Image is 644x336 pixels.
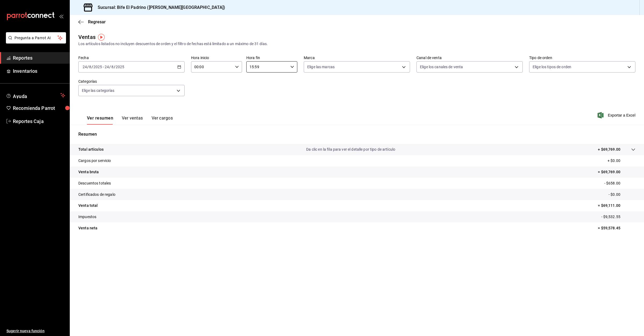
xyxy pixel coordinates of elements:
p: = $59,578.45 [598,225,635,231]
p: Venta bruta [78,169,99,175]
input: -- [89,65,92,69]
label: Categorías [78,80,185,83]
span: Regresar [88,19,106,24]
p: Certificados de regalo [78,192,115,197]
span: Recomienda Parrot [13,104,65,112]
span: - [103,65,104,69]
button: Ver cargos [152,115,173,125]
p: = $69,111.00 [598,203,635,208]
input: -- [82,65,87,69]
span: Elige los tipos de orden [533,64,571,70]
span: Ayuda [13,92,58,99]
span: Elige las categorías [82,88,115,93]
span: / [114,65,115,69]
span: / [109,65,111,69]
span: Pregunta a Parrot AI [14,35,58,41]
div: navigation tabs [87,115,173,125]
p: - $658.00 [604,180,635,186]
span: Reportes Caja [13,118,65,125]
p: Total artículos [78,147,104,152]
label: Tipo de orden [529,56,635,60]
button: open_drawer_menu [59,14,63,18]
button: Regresar [78,19,106,24]
button: Pregunta a Parrot AI [6,32,66,44]
input: -- [111,65,114,69]
label: Canal de venta [416,56,523,60]
p: + $0.00 [608,158,635,164]
div: Los artículos listados no incluyen descuentos de orden y el filtro de fechas está limitado a un m... [78,41,635,47]
p: - $0.00 [609,192,635,197]
label: Hora fin [246,56,297,60]
span: / [87,65,89,69]
p: = $69,769.00 [598,169,635,175]
button: Ver ventas [122,115,143,125]
label: Marca [304,56,410,60]
button: Ver resumen [87,115,113,125]
span: / [92,65,93,69]
p: - $9,532.55 [601,214,635,220]
p: Venta neta [78,225,97,231]
p: Da clic en la fila para ver el detalle por tipo de artículo [306,147,395,152]
span: Inventarios [13,67,65,75]
div: Ventas [78,33,96,41]
input: ---- [115,65,125,69]
h3: Sucursal: Bife El Padrino ([PERSON_NAME][GEOGRAPHIC_DATA]) [93,4,225,11]
p: Cargos por servicio [78,158,111,164]
p: + $69,769.00 [598,147,620,152]
button: Exportar a Excel [599,112,635,118]
span: Sugerir nueva función [6,328,65,334]
label: Fecha [78,56,185,60]
p: Impuestos [78,214,96,220]
span: Elige los canales de venta [420,64,463,70]
p: Resumen [78,131,635,138]
span: Reportes [13,54,65,62]
label: Hora inicio [191,56,242,60]
p: Descuentos totales [78,180,111,186]
input: ---- [93,65,102,69]
a: Pregunta a Parrot AI [4,39,66,45]
span: Elige las marcas [307,64,335,70]
img: Tooltip marker [98,34,105,41]
input: -- [104,65,109,69]
p: Venta total [78,203,98,208]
